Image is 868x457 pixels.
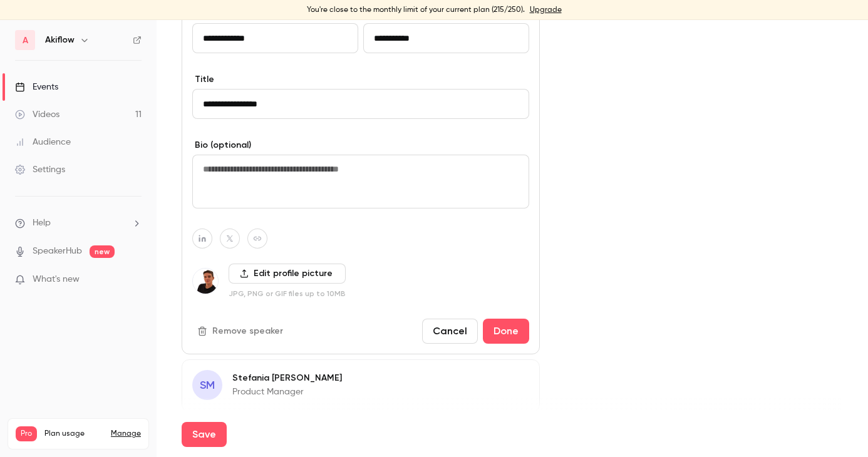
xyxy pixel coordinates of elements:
button: Cancel [422,319,478,344]
div: SMStefania [PERSON_NAME]Product Manager [182,359,540,412]
p: JPG, PNG or GIF files up to 10MB [229,289,346,299]
span: Pro [16,426,37,441]
label: Edit profile picture [229,264,346,284]
button: Done [483,319,529,344]
a: SpeakerHub [33,245,82,258]
h6: Akiflow [45,34,75,46]
iframe: Noticeable Trigger [127,274,142,285]
span: Help [33,217,51,230]
label: Bio (optional) [192,139,529,151]
label: Title [192,73,529,86]
p: Product Manager [232,386,342,398]
span: new [90,245,115,258]
button: Remove speaker [192,321,291,341]
img: Francesco Tai Bernardelli [193,269,218,294]
button: Save [182,422,227,447]
div: Events [15,81,58,93]
a: Upgrade [530,5,562,15]
p: Stefania [PERSON_NAME] [232,372,342,384]
span: SM [200,377,215,394]
li: help-dropdown-opener [15,217,142,230]
div: Settings [15,163,65,176]
a: Manage [111,429,141,439]
div: Audience [15,136,71,148]
span: Plan usage [44,429,103,439]
span: What's new [33,273,80,286]
span: A [23,34,28,47]
div: Videos [15,108,59,121]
